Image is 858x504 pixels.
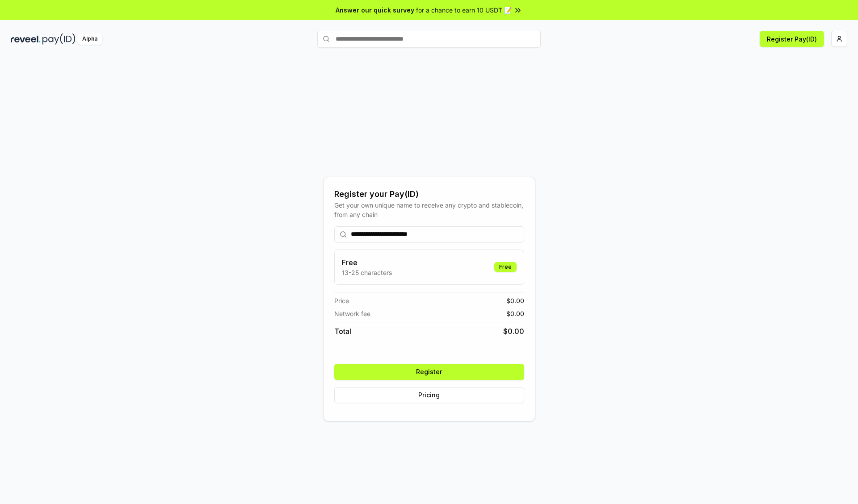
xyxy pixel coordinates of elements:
[334,364,524,380] button: Register
[494,262,517,272] div: Free
[342,257,392,268] h3: Free
[416,5,512,15] span: for a chance to earn 10 USDT 📝
[334,200,524,219] div: Get your own unique name to receive any crypto and stablecoin, from any chain
[334,387,524,403] button: Pricing
[77,33,102,45] div: Alpha
[334,188,524,200] div: Register your Pay(ID)
[506,309,524,318] span: $ 0.00
[334,326,351,337] span: Total
[760,31,824,47] button: Register Pay(ID)
[503,326,524,337] span: $ 0.00
[336,5,414,15] span: Answer our quick survey
[42,33,76,45] img: pay_id
[11,33,41,45] img: reveel_dark
[506,296,524,305] span: $ 0.00
[334,309,370,318] span: Network fee
[342,268,392,277] p: 13-25 characters
[334,296,349,305] span: Price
